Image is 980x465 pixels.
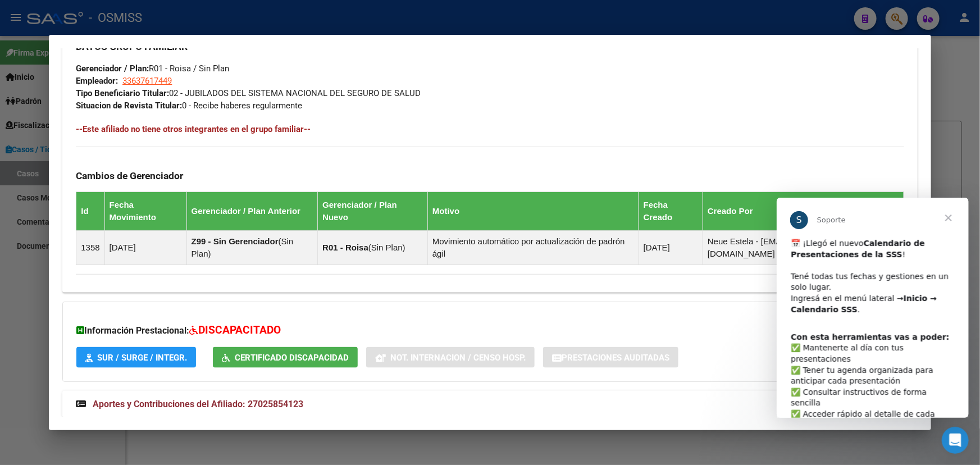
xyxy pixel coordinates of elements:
h3: Cambios de Gerenciador [76,170,904,182]
th: Fecha Movimiento [104,192,186,231]
b: Con esta herramientas vas a poder: [14,135,172,144]
button: SUR / SURGE / INTEGR. [76,347,196,368]
span: 33637617449 [122,76,172,86]
span: DISCAPACITADO [198,323,281,336]
td: ( ) [186,231,318,265]
span: Not. Internacion / Censo Hosp. [390,353,526,363]
th: Fecha Creado [639,192,703,231]
strong: Z99 - Sin Gerenciador [192,236,279,246]
th: Gerenciador / Plan Nuevo [318,192,428,231]
button: Certificado Discapacidad [213,347,358,368]
span: R01 - Roisa / Sin Plan [76,63,229,74]
span: 0 - Recibe haberes regularmente [76,101,302,111]
th: Creado Por [703,192,904,231]
strong: Situacion de Revista Titular: [76,101,182,111]
span: Prestaciones Auditadas [562,353,669,363]
td: ( ) [318,231,428,265]
h4: --Este afiliado no tiene otros integrantes en el grupo familiar-- [76,123,904,135]
span: Certificado Discapacidad [235,353,349,363]
strong: Tipo Beneficiario Titular: [76,88,169,98]
td: Neue Estela - [EMAIL_ADDRESS][DOMAIN_NAME] [703,231,904,265]
th: Gerenciador / Plan Anterior [186,192,318,231]
span: Sin Plan [371,243,403,252]
span: SUR / SURGE / INTEGR. [97,353,187,363]
span: 02 - JUBILADOS DEL SISTEMA NACIONAL DEL SEGURO DE SALUD [76,88,421,98]
td: 1358 [76,231,104,265]
button: Prestaciones Auditadas [543,347,678,368]
strong: Empleador: [76,76,118,86]
span: Aportes y Contribuciones del Afiliado: 27025854123 [93,399,303,409]
strong: R01 - Roisa [322,243,368,252]
h3: Información Prestacional: [76,322,891,339]
iframe: Intercom live chat mensaje [777,198,969,418]
td: Movimiento automático por actualización de padrón ágil [427,231,639,265]
th: Id [76,192,104,231]
strong: Gerenciador / Plan: [76,63,149,74]
button: Not. Internacion / Censo Hosp. [366,347,535,368]
td: [DATE] [639,231,703,265]
div: ​✅ Mantenerte al día con tus presentaciones ✅ Tener tu agenda organizada para anticipar cada pres... [14,134,178,266]
iframe: Intercom live chat [942,427,969,454]
mat-expansion-panel-header: Aportes y Contribuciones del Afiliado: 27025854123 [62,391,918,418]
td: [DATE] [104,231,186,265]
th: Motivo [427,192,639,231]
